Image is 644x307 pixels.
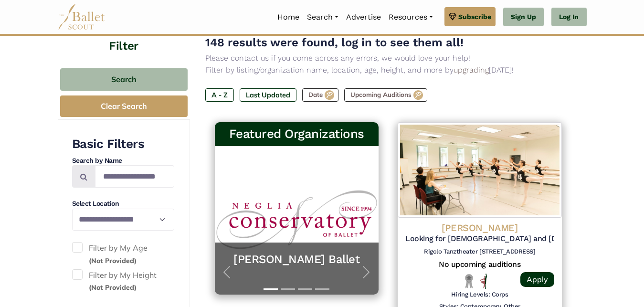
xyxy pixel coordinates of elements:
small: (Not Provided) [89,256,137,265]
a: upgrading [454,65,489,74]
h3: Basic Filters [72,136,174,152]
img: gem.svg [449,11,456,22]
label: Upcoming Auditions [344,88,427,102]
img: All [480,274,487,289]
h4: Select Location [72,199,174,209]
button: Search [60,68,188,91]
h4: [PERSON_NAME] [405,222,554,234]
a: [PERSON_NAME] Ballet [224,252,370,267]
label: Date [302,88,338,102]
h5: Looking for [DEMOGRAPHIC_DATA] and [DEMOGRAPHIC_DATA] Contemporary Dancers ([DATE] Tour) [405,234,554,244]
h3: Featured Organizations [222,126,371,142]
a: Log In [551,8,586,27]
p: Filter by listing/organization name, location, age, height, and more by [DATE]! [205,64,571,76]
span: Subscribe [458,11,491,22]
a: Advertise [342,7,385,27]
label: Filter by My Age [72,242,174,266]
h5: No upcoming auditions [405,260,554,270]
a: Search [303,7,342,27]
small: (Not Provided) [89,283,137,292]
button: Slide 4 [315,284,329,295]
a: Resources [385,7,437,27]
label: Filter by My Height [72,269,174,294]
label: A - Z [205,88,234,102]
h6: Hiring Levels: Corps [451,291,508,299]
img: Local [463,274,475,288]
button: Clear Search [60,95,188,117]
button: Slide 3 [298,284,312,295]
a: Home [274,7,303,27]
a: Sign Up [503,8,544,27]
a: Subscribe [444,7,496,26]
button: Slide 1 [264,284,278,295]
h4: Search by Name [72,156,174,166]
button: Slide 2 [281,284,295,295]
label: Last Updated [240,88,296,102]
h4: Filter [58,18,190,54]
input: Search by names... [95,165,174,188]
h6: Rigolo Tanztheater [STREET_ADDRESS] [405,248,554,256]
span: 148 results were found, log in to see them all! [205,36,464,49]
p: Please contact us if you come across any errors, we would love your help! [205,52,571,64]
a: Apply [520,272,554,287]
img: Logo [398,122,562,218]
